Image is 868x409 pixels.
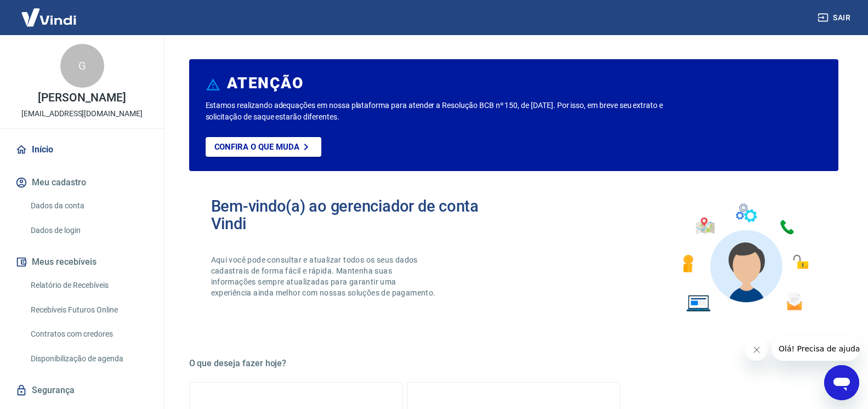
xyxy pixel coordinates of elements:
a: Contratos com credores [26,323,151,345]
h6: ATENÇÃO [227,78,303,89]
a: Confira o que muda [206,137,321,157]
h2: Bem-vindo(a) ao gerenciador de conta Vindi [211,197,514,232]
div: G [60,44,104,88]
p: Estamos realizando adequações em nossa plataforma para atender a Resolução BCB nº 150, de [DATE].... [206,100,699,123]
p: Aqui você pode consultar e atualizar todos os seus dados cadastrais de forma fácil e rápida. Mant... [211,254,438,298]
span: Olá! Precisa de ajuda? [7,8,92,16]
button: Meu cadastro [13,171,151,195]
a: Início [13,138,151,162]
a: Dados da conta [26,195,151,217]
iframe: Mensagem da empresa [772,337,859,361]
button: Meus recebíveis [13,250,151,274]
iframe: Botão para abrir a janela de mensagens [824,365,859,400]
h5: O que deseja fazer hoje? [189,358,838,369]
a: Dados de login [26,219,151,242]
a: Disponibilização de agenda [26,348,151,370]
p: [PERSON_NAME] [38,92,126,104]
a: Relatório de Recebíveis [26,274,151,297]
p: [EMAIL_ADDRESS][DOMAIN_NAME] [21,108,143,120]
img: Vindi [13,1,84,34]
a: Recebíveis Futuros Online [26,299,151,321]
iframe: Fechar mensagem [746,339,768,361]
button: Sair [815,8,855,28]
a: Segurança [13,378,151,402]
img: Imagem de um avatar masculino com diversos icones exemplificando as funcionalidades do gerenciado... [673,197,816,319]
p: Confira o que muda [214,142,299,152]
